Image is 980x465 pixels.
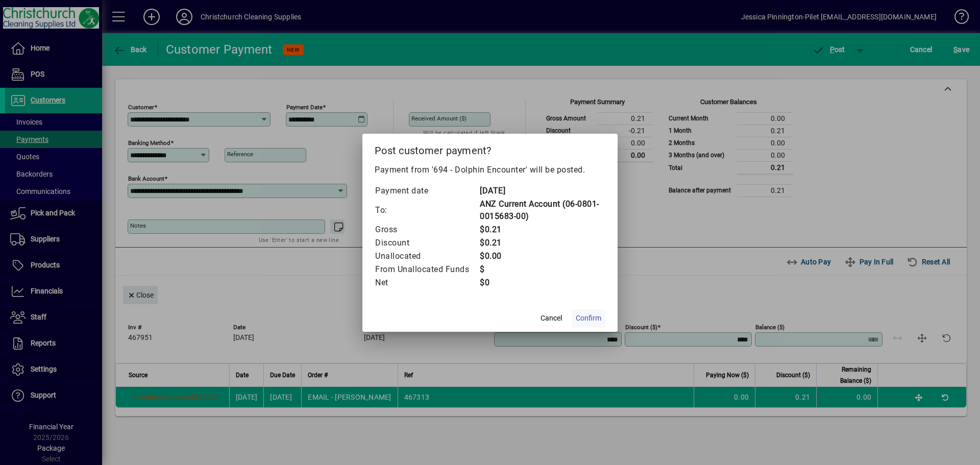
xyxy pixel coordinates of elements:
td: Net [375,276,479,289]
td: From Unallocated Funds [375,263,479,276]
td: Payment date [375,184,479,198]
td: To: [375,198,479,223]
span: Confirm [576,313,601,324]
td: $ [479,263,605,276]
button: Confirm [572,309,605,328]
td: Discount [375,236,479,250]
td: Unallocated [375,250,479,263]
td: Gross [375,223,479,236]
h2: Post customer payment? [362,134,618,163]
td: $0.21 [479,223,605,236]
td: $0 [479,276,605,289]
td: ANZ Current Account (06-0801-0015683-00) [479,198,605,223]
td: $0.21 [479,236,605,250]
td: [DATE] [479,184,605,198]
button: Cancel [535,309,568,328]
span: Cancel [541,313,562,324]
p: Payment from '694 - Dolphin Encounter' will be posted. [375,164,605,176]
td: $0.00 [479,250,605,263]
